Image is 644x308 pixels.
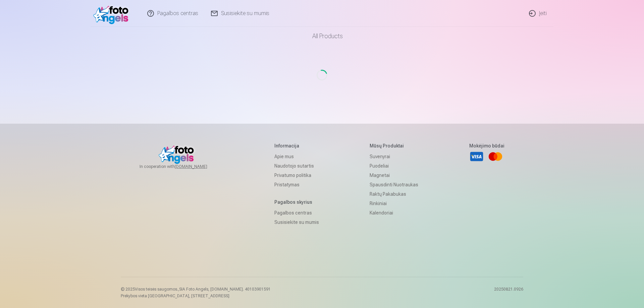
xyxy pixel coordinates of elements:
a: Pagalbos centras [274,208,319,218]
a: [DOMAIN_NAME] [175,164,223,169]
a: All products [293,27,351,46]
h5: Informacija [274,142,319,149]
a: Pristatymas [274,180,319,189]
a: Suvenyrai [370,152,418,161]
h5: Pagalbos skyrius [274,199,319,205]
a: Visa [469,149,484,164]
p: © 2025 Visos teisės saugomos. , [121,287,271,292]
h5: Mūsų produktai [370,142,418,149]
a: Naudotojo sutartis [274,161,319,171]
span: SIA Foto Angels, [DOMAIN_NAME]. 40103901591 [179,287,271,292]
a: Spausdinti nuotraukas [370,180,418,189]
a: Mastercard [488,149,503,164]
h5: Mokėjimo būdai [469,142,504,149]
p: Prekybos vieta [GEOGRAPHIC_DATA], [STREET_ADDRESS] [121,293,271,299]
a: Susisiekite su mumis [274,218,319,227]
span: In cooperation with [140,164,223,169]
a: Apie mus [274,152,319,161]
a: Magnetai [370,171,418,180]
p: 20250821.0926 [494,287,523,299]
a: Privatumo politika [274,171,319,180]
img: /fa2 [93,3,132,24]
a: Puodeliai [370,161,418,171]
a: Rinkiniai [370,199,418,208]
a: Kalendoriai [370,208,418,218]
a: Raktų pakabukas [370,189,418,199]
